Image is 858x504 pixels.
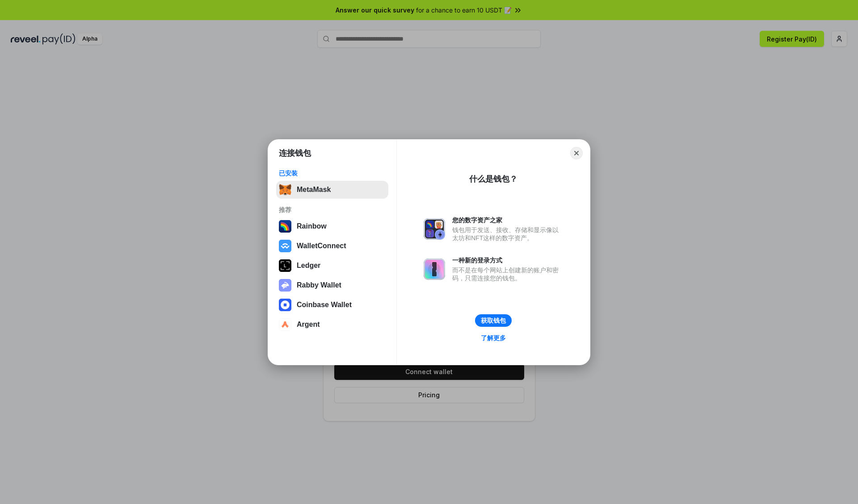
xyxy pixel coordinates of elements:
[279,148,311,158] h1: 连接钱包
[279,259,291,272] img: svg+xml,%3Csvg%20xmlns%3D%22http%3A%2F%2Fwww.w3.org%2F2000%2Fsvg%22%20width%3D%2228%22%20height%3...
[279,299,291,311] img: svg+xml,%3Csvg%20width%3D%2228%22%20height%3D%2228%22%20viewBox%3D%220%200%2028%2028%22%20fill%3D...
[279,206,386,214] div: 推荐
[297,281,341,289] div: Rabby Wallet
[424,218,445,240] img: svg+xml,%3Csvg%20xmlns%3D%22http%3A%2F%2Fwww.w3.org%2F2000%2Fsvg%22%20fill%3D%22none%22%20viewBox...
[276,276,388,294] button: Rabby Wallet
[279,220,291,233] img: svg+xml,%3Csvg%20width%3D%22120%22%20height%3D%22120%22%20viewBox%3D%220%200%20120%20120%22%20fil...
[481,334,506,342] div: 了解更多
[452,256,563,264] div: 一种新的登录方式
[279,169,386,177] div: 已安装
[297,222,327,230] div: Rainbow
[424,258,445,280] img: svg+xml,%3Csvg%20xmlns%3D%22http%3A%2F%2Fwww.w3.org%2F2000%2Fsvg%22%20fill%3D%22none%22%20viewBox...
[570,147,583,159] button: Close
[279,183,291,196] img: svg+xml,%3Csvg%20fill%3D%22none%22%20height%3D%2233%22%20viewBox%3D%220%200%2035%2033%22%20width%...
[452,266,563,282] div: 而不是在每个网站上创建新的账户和密码，只需连接您的钱包。
[276,217,388,235] button: Rainbow
[279,240,291,252] img: svg+xml,%3Csvg%20width%3D%2228%22%20height%3D%2228%22%20viewBox%3D%220%200%2028%2028%22%20fill%3D...
[279,318,291,331] img: svg+xml,%3Csvg%20width%3D%2228%22%20height%3D%2228%22%20viewBox%3D%220%200%2028%2028%22%20fill%3D...
[297,321,320,329] div: Argent
[276,257,388,275] button: Ledger
[475,314,512,327] button: 获取钱包
[481,317,506,325] div: 获取钱包
[297,186,331,194] div: MetaMask
[276,181,388,199] button: MetaMask
[297,242,346,250] div: WalletConnect
[452,216,563,224] div: 您的数字资产之家
[276,237,388,255] button: WalletConnect
[297,262,320,270] div: Ledger
[276,316,388,333] button: Argent
[276,296,388,314] button: Coinbase Wallet
[475,332,511,344] a: 了解更多
[469,174,517,184] div: 什么是钱包？
[297,301,352,309] div: Coinbase Wallet
[279,279,291,292] img: svg+xml,%3Csvg%20xmlns%3D%22http%3A%2F%2Fwww.w3.org%2F2000%2Fsvg%22%20fill%3D%22none%22%20viewBox...
[452,226,563,242] div: 钱包用于发送、接收、存储和显示像以太坊和NFT这样的数字资产。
